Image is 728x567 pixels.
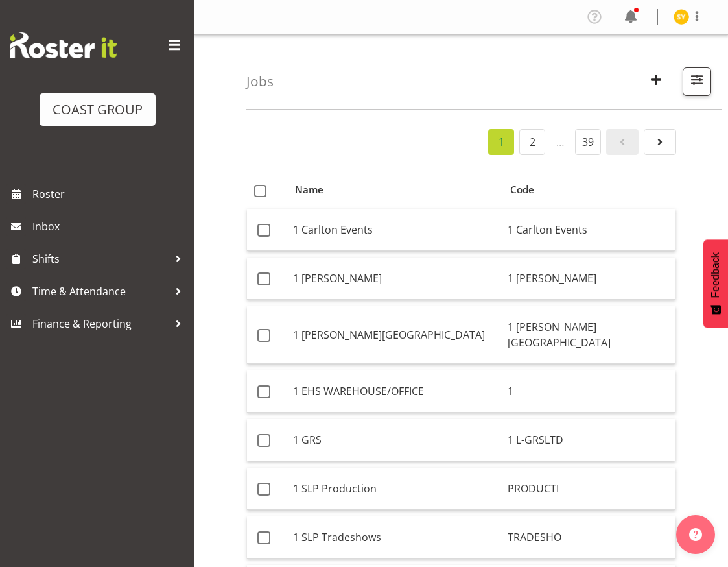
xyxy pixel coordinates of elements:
[288,258,502,300] td: 1 [PERSON_NAME]
[575,129,601,155] a: 39
[288,209,502,251] td: 1 Carlton Events
[288,468,502,510] td: 1 SLP Production
[288,419,502,461] td: 1 GRS
[32,184,188,204] span: Roster
[674,9,689,25] img: seon-young-belding8911.jpg
[502,209,675,251] td: 1 Carlton Events
[502,258,675,300] td: 1 [PERSON_NAME]
[10,32,117,58] img: Rosterit website logo
[288,306,502,364] td: 1 [PERSON_NAME][GEOGRAPHIC_DATA]
[703,239,728,328] button: Feedback - Show survey
[689,528,702,541] img: help-xxl-2.png
[53,100,143,119] div: COAST GROUP
[710,252,722,298] span: Feedback
[32,314,169,333] span: Finance & Reporting
[502,306,675,364] td: 1 [PERSON_NAME][GEOGRAPHIC_DATA]
[288,516,502,559] td: 1 SLP Tradeshows
[683,67,711,96] button: Filter Jobs
[502,516,675,559] td: TRADESHO
[246,74,274,89] h4: Jobs
[502,468,675,510] td: PRODUCTI
[32,282,169,301] span: Time & Attendance
[502,419,675,461] td: 1 L-GRSLTD
[295,182,495,197] div: Name
[32,249,169,269] span: Shifts
[642,67,670,96] button: Create New Job
[519,129,545,155] a: 2
[510,182,668,197] div: Code
[502,370,675,413] td: 1
[32,217,188,236] span: Inbox
[288,370,502,413] td: 1 EHS WAREHOUSE/OFFICE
